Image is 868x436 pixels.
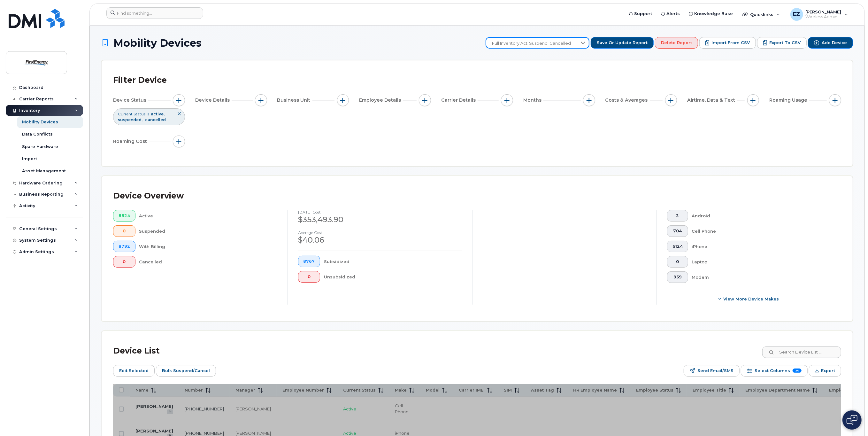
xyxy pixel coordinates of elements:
[113,225,135,237] button: 0
[139,241,277,252] div: With Billing
[359,97,403,104] span: Employee Details
[298,271,320,283] button: 0
[667,271,688,283] button: 939
[139,210,277,222] div: Active
[692,225,831,237] div: Cell Phone
[298,230,462,235] h4: Average cost
[699,37,756,49] button: Import from CSV
[847,415,857,425] img: Open chat
[303,259,315,264] span: 8767
[692,210,831,222] div: Android
[755,366,790,376] span: Select Columns
[139,225,277,237] div: Suspended
[113,256,135,268] button: 0
[113,188,184,204] div: Device Overview
[277,97,312,104] span: Business Unit
[147,111,149,117] span: is
[667,210,688,222] button: 2
[757,37,807,49] button: Export to CSV
[667,293,831,305] button: View More Device Makes
[151,112,165,116] span: active
[298,210,462,214] h4: [DATE] cost
[113,365,155,377] button: Edit Selected
[119,259,130,264] span: 0
[523,97,543,104] span: Months
[692,241,831,252] div: iPhone
[139,256,277,268] div: Cancelled
[661,40,692,46] span: Delete Report
[711,40,750,46] span: Import from CSV
[162,366,210,376] span: Bulk Suspend/Cancel
[667,256,688,268] button: 0
[672,213,683,218] span: 2
[692,271,831,283] div: Modem
[667,225,688,237] button: 704
[119,229,130,234] span: 0
[119,366,149,376] span: Edit Selected
[667,241,688,252] button: 6124
[118,117,143,122] span: suspended
[113,241,135,252] button: 8792
[672,275,683,280] span: 939
[672,259,683,264] span: 0
[672,229,683,234] span: 704
[809,365,841,377] button: Export
[655,37,698,49] button: Delete Report
[113,138,149,145] span: Roaming Cost
[821,366,835,376] span: Export
[113,72,167,89] div: Filter Device
[303,274,315,279] span: 0
[145,117,166,122] span: cancelled
[692,256,831,268] div: Laptop
[762,346,841,358] input: Search Device List ...
[119,213,130,218] span: 8824
[298,214,462,225] div: $353,493.90
[741,365,808,377] button: Select Columns 20
[298,256,320,267] button: 8767
[684,365,740,377] button: Send Email/SMS
[113,210,135,222] button: 8824
[605,97,650,104] span: Costs & Averages
[672,244,683,249] span: 6124
[195,97,232,104] span: Device Details
[591,37,654,49] button: Save or Update Report
[723,296,779,302] span: View More Device Makes
[597,40,648,46] span: Save or Update Report
[486,38,577,49] span: Full Inventory Act_Suspend_Cancelled
[113,97,148,104] span: Device Status
[697,366,734,376] span: Send Email/SMS
[808,37,853,49] button: Add Device
[324,256,462,267] div: Subsidized
[441,97,478,104] span: Carrier Details
[769,40,801,46] span: Export to CSV
[298,235,462,245] div: $40.06
[113,343,160,359] div: Device List
[113,37,202,49] span: Mobility Devices
[769,97,809,104] span: Roaming Usage
[822,40,847,46] span: Add Device
[119,244,130,249] span: 8792
[118,111,145,117] span: Current Status
[793,369,802,373] span: 20
[687,97,737,104] span: Airtime, Data & Text
[324,271,462,283] div: Unsubsidized
[156,365,216,377] button: Bulk Suspend/Cancel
